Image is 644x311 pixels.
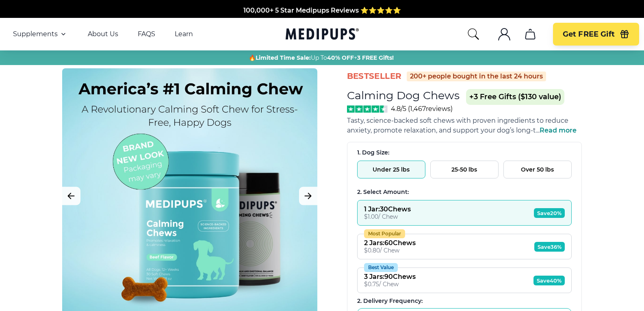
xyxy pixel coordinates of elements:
[13,29,68,39] button: Supplements
[286,26,359,43] a: Medipups
[467,28,480,41] button: search
[534,208,565,218] span: Save 20%
[520,24,540,44] button: cart
[13,30,58,38] span: Supplements
[364,205,411,213] div: 1 Jar : 30 Chews
[536,126,577,134] span: ...
[357,149,572,157] div: 1. Dog Size:
[249,54,394,62] span: 🔥 Up To +
[347,89,460,102] h1: Calming Dog Chews
[357,234,572,259] button: Most Popular2 Jars:60Chews$0.80/ ChewSave36%
[357,200,572,226] button: 1 Jar:30Chews$1.00/ ChewSave20%
[466,89,564,105] span: +3 Free Gifts ($130 value)
[430,161,499,178] button: 25-50 lbs
[347,71,402,82] span: BestSeller
[347,105,388,113] img: Stars - 4.8
[364,263,398,272] div: Best Value
[347,126,536,134] span: anxiety, promote relaxation, and support your dog’s long-t
[175,30,193,38] a: Learn
[364,281,416,288] div: $ 0.75 / Chew
[88,30,118,38] a: About Us
[364,213,411,220] div: $ 1.00 / Chew
[299,187,317,205] button: Next Image
[364,247,416,254] div: $ 0.80 / Chew
[391,105,453,113] span: 4.8/5 ( 1,467 reviews)
[364,229,405,238] div: Most Popular
[563,30,615,39] span: Get FREE Gift
[364,239,416,247] div: 2 Jars : 60 Chews
[357,188,572,196] div: 2. Select Amount:
[533,276,565,285] span: Save 40%
[243,2,401,9] span: 100,000+ 5 Star Medipups Reviews ⭐️⭐️⭐️⭐️⭐️
[534,242,565,252] span: Save 36%
[364,273,416,281] div: 3 Jars : 90 Chews
[357,268,572,293] button: Best Value3 Jars:90Chews$0.75/ ChewSave40%
[357,161,425,178] button: Under 25 lbs
[553,23,639,46] button: Get FREE Gift
[347,117,568,124] span: Tasty, science-backed soft chews with proven ingredients to reduce
[138,30,155,38] a: FAQS
[187,11,457,19] span: Made In The [GEOGRAPHIC_DATA] from domestic & globally sourced ingredients
[62,187,80,205] button: Previous Image
[494,24,514,44] button: account
[540,126,577,134] span: Read more
[503,161,572,178] button: Over 50 lbs
[357,297,423,304] span: 2 . Delivery Frequency:
[407,72,546,81] div: 200+ people bought in the last 24 hours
